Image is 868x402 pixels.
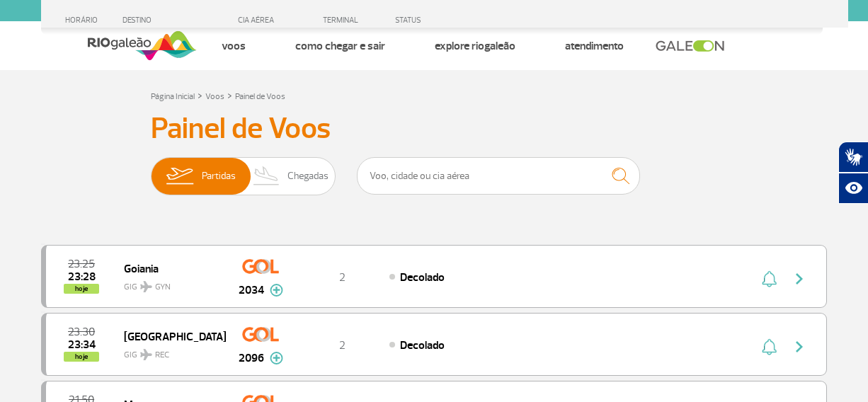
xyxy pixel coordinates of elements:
a: > [198,87,202,103]
span: 2025-09-24 23:25:00 [68,259,95,269]
span: Goiania [124,259,215,277]
img: destiny_airplane.svg [140,281,152,292]
span: hoje [64,352,99,362]
img: mais-info-painel-voo.svg [270,284,283,297]
button: Abrir tradutor de língua de sinais. [838,142,868,173]
img: slider-embarque [157,158,202,195]
span: 2096 [239,350,264,367]
div: TERMINAL [296,16,388,25]
a: > [227,87,232,103]
a: Explore RIOgaleão [435,39,515,53]
img: mais-info-painel-voo.svg [270,352,283,364]
img: destiny_airplane.svg [140,349,152,360]
div: CIA AÉREA [225,16,296,25]
img: seta-direita-painel-voo.svg [791,338,808,355]
span: GIG [124,341,215,362]
span: GIG [124,273,215,294]
span: GYN [155,281,171,294]
span: Decolado [400,270,445,285]
a: Página Inicial [151,91,195,102]
span: 2 [339,338,346,352]
span: hoje [64,284,99,294]
a: Painel de Voos [235,91,285,102]
span: REC [155,349,169,362]
span: 2034 [239,282,264,299]
span: Partidas [202,158,236,195]
img: slider-desembarque [246,158,287,195]
h3: Painel de Voos [151,111,717,147]
span: [GEOGRAPHIC_DATA] [124,327,215,345]
img: sino-painel-voo.svg [762,338,777,355]
img: sino-painel-voo.svg [762,270,777,287]
span: 2025-09-24 23:28:35 [68,272,96,282]
a: Voos [205,91,224,102]
div: DESTINO [122,16,226,25]
a: Como chegar e sair [295,39,385,53]
img: seta-direita-painel-voo.svg [791,270,808,287]
span: 2025-09-24 23:34:23 [68,340,96,350]
span: 2025-09-24 23:30:00 [68,327,95,337]
div: Plugin de acessibilidade da Hand Talk. [838,142,868,204]
a: Atendimento [565,39,624,53]
span: Decolado [400,338,445,352]
span: 2 [339,270,346,285]
button: Abrir recursos assistivos. [838,173,868,204]
input: Voo, cidade ou cia aérea [357,157,640,195]
div: HORÁRIO [45,16,122,25]
div: STATUS [388,16,503,25]
span: Chegadas [287,158,329,195]
a: Voos [222,39,246,53]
